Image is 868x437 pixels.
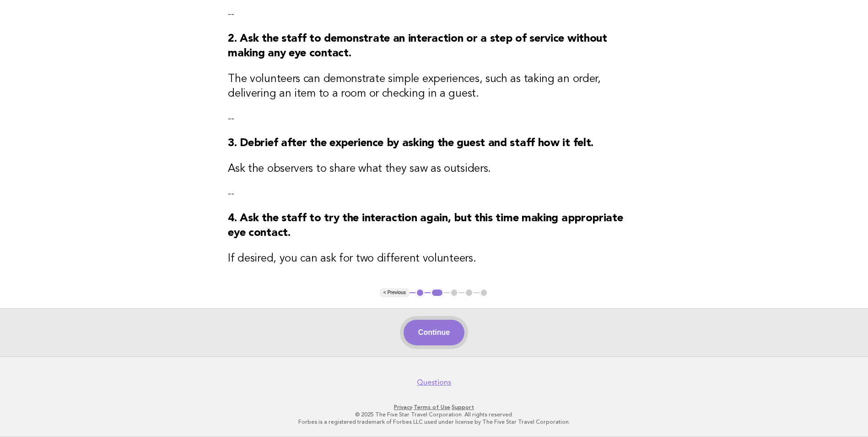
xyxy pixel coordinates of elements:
a: Privacy [394,404,412,410]
h3: The volunteers can demonstrate simple experiences, such as taking an order, delivering an item to... [228,72,640,101]
p: © 2025 The Five Star Travel Corporation. All rights reserved. [154,411,714,418]
p: Forbes is a registered trademark of Forbes LLC used under license by The Five Star Travel Corpora... [154,418,714,426]
p: -- [228,187,640,200]
p: · · [154,404,714,411]
a: Terms of Use [414,404,450,410]
button: Continue [404,320,464,345]
p: -- [228,8,640,21]
strong: 4. Ask the staff to try the interaction again, but this time making appropriate eye contact. [228,213,623,239]
button: 2 [431,288,444,297]
strong: 2. Ask the staff to demonstrate an interaction or a step of service without making any eye contact. [228,33,607,59]
a: Support [452,404,474,410]
button: < Previous [380,288,410,297]
strong: 3. Debrief after the experience by asking the guest and staff how it felt. [228,138,593,149]
p: -- [228,112,640,125]
h3: If desired, you can ask for two different volunteers. [228,251,640,266]
a: Questions [417,378,451,387]
h3: Ask the observers to share what they saw as outsiders. [228,162,640,176]
button: 1 [415,288,425,297]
